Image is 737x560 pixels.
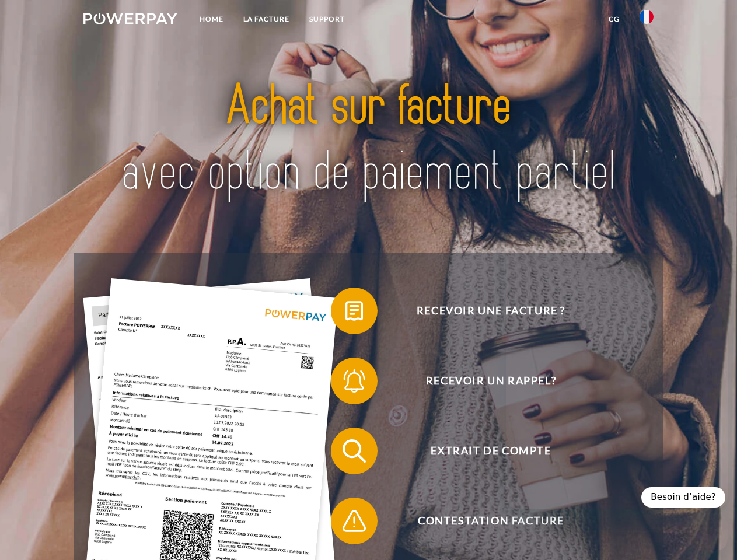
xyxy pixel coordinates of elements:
[348,288,634,334] span: Recevoir une facture ?
[340,296,369,325] img: qb_bill.svg
[83,13,177,24] img: logo-powerpay-white.svg
[299,9,355,30] a: Support
[190,9,233,30] a: Home
[690,513,728,551] iframe: Button to launch messaging window
[506,100,728,509] iframe: Messaging window
[331,358,634,404] button: Recevoir un rappel?
[340,436,369,466] img: qb_search.svg
[331,288,634,334] button: Recevoir une facture ?
[599,9,630,30] a: CG
[640,10,654,24] img: fr
[348,498,634,544] span: Contestation Facture
[233,9,299,30] a: LA FACTURE
[340,506,369,535] img: qb_warning.svg
[331,428,634,474] button: Extrait de compte
[340,366,369,395] img: qb_bell.svg
[348,428,634,474] span: Extrait de compte
[111,56,626,223] img: title-powerpay_fr.svg
[331,498,634,544] button: Contestation Facture
[348,358,634,404] span: Recevoir un rappel?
